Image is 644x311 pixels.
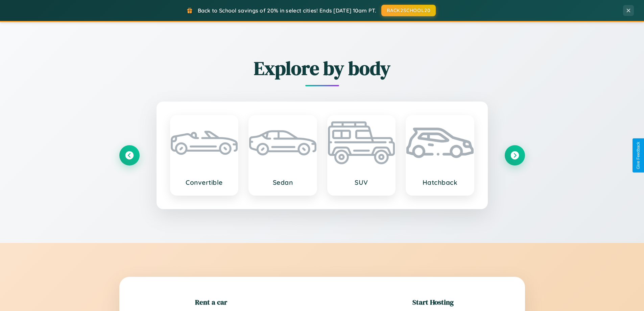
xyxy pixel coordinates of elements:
h3: SUV [335,178,388,186]
h2: Start Hosting [412,297,454,307]
h3: Sedan [256,178,310,186]
span: Back to School savings of 20% in select cities! Ends [DATE] 10am PT. [198,7,376,14]
div: Give Feedback [636,142,641,169]
button: BACK2SCHOOL20 [381,5,436,16]
h3: Hatchback [413,178,467,186]
h3: Convertible [177,178,231,186]
h2: Explore by body [119,55,525,81]
h2: Rent a car [195,297,227,307]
